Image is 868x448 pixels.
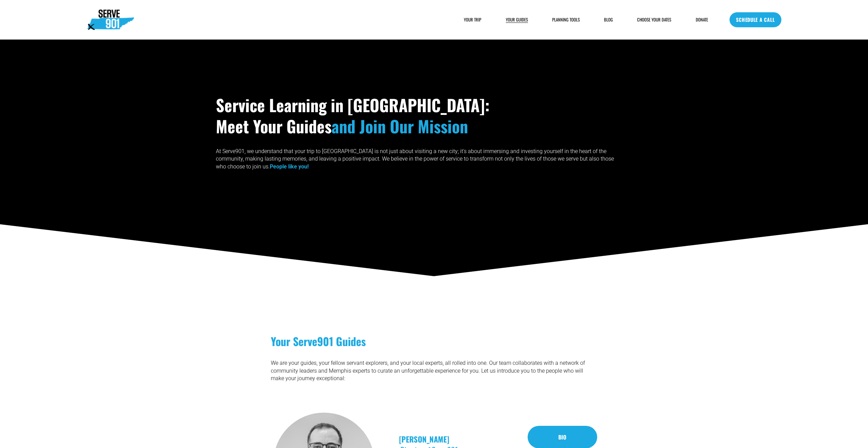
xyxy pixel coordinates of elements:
strong: and Join Our Mission [332,114,468,138]
strong: Service Learning in [GEOGRAPHIC_DATA]: Meet Your Guides [216,93,489,138]
span: YOUR TRIP [464,17,481,23]
strong: People like you! [270,163,309,170]
a: BLOG [604,16,613,23]
a: SCHEDULE A CALL [730,12,781,27]
p: At Serve901, we understand that your trip to [GEOGRAPHIC_DATA] is not just about visiting a new c... [216,148,616,170]
p: We are your guides, your fellow servant explorers, and your local experts, all rolled into one. O... [271,359,597,382]
a: folder dropdown [552,16,580,23]
strong: [PERSON_NAME] [399,433,449,445]
a: folder dropdown [464,16,481,23]
strong: Your Serve901 Guides [271,333,366,349]
a: DONATE [696,16,708,23]
span: PLANNING TOOLS [552,17,580,23]
img: Serve901 [87,10,134,30]
a: CHOOSE YOUR DATES [637,16,671,23]
a: YOUR GUIDES [506,16,528,23]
